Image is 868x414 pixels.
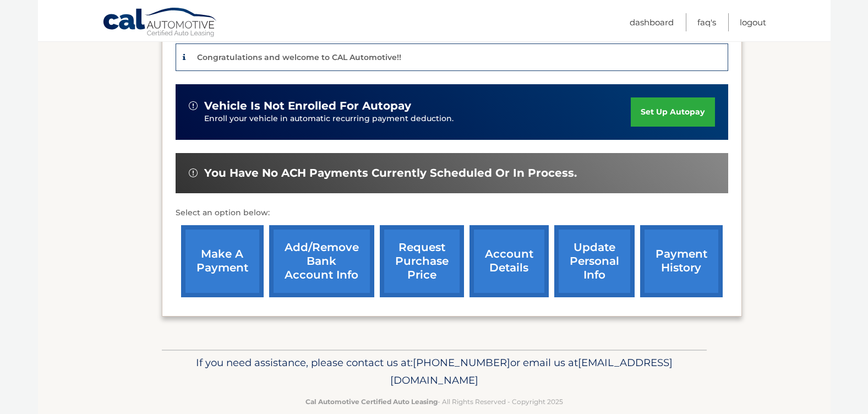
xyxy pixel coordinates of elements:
img: alert-white.svg [189,168,198,177]
p: - All Rights Reserved - Copyright 2025 [169,396,700,407]
a: Logout [740,13,766,31]
a: make a payment [181,225,264,297]
p: Congratulations and welcome to CAL Automotive!! [197,52,401,62]
strong: Cal Automotive Certified Auto Leasing [305,397,438,406]
span: vehicle is not enrolled for autopay [204,99,411,113]
a: payment history [640,225,723,297]
p: If you need assistance, please contact us at: or email us at [169,354,700,389]
a: FAQ's [697,13,716,31]
a: account details [470,225,549,297]
span: You have no ACH payments currently scheduled or in process. [204,166,577,180]
p: Select an option below: [176,206,728,220]
img: alert-white.svg [189,101,198,110]
a: set up autopay [631,97,714,127]
a: Cal Automotive [102,7,218,39]
a: Dashboard [630,13,674,31]
span: [PHONE_NUMBER] [413,356,510,369]
a: update personal info [554,225,635,297]
a: request purchase price [380,225,464,297]
p: Enroll your vehicle in automatic recurring payment deduction. [204,113,631,125]
a: Add/Remove bank account info [269,225,374,297]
